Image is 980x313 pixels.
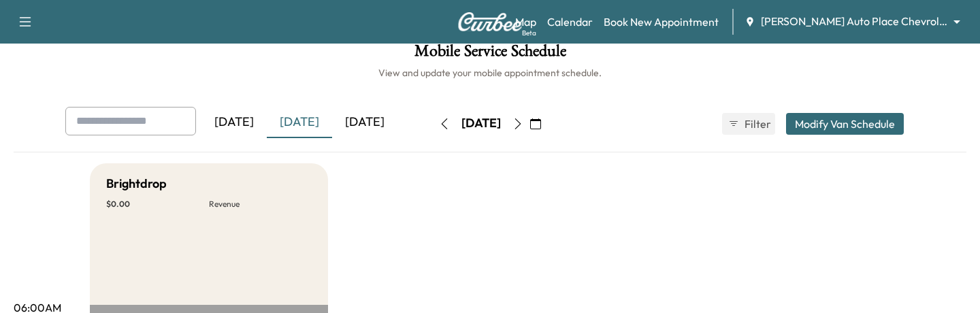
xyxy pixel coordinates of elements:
div: [DATE] [267,107,332,138]
p: $ 0.00 [106,199,209,210]
img: Curbee Logo [457,12,523,31]
span: Filter [745,116,769,132]
button: Modify Van Schedule [786,113,904,135]
p: Revenue [209,199,312,210]
a: MapBeta [515,14,536,30]
div: [DATE] [332,107,397,138]
button: Filter [722,113,775,135]
h1: Mobile Service Schedule [14,43,966,66]
h5: Brightdrop [106,174,167,193]
span: [PERSON_NAME] Auto Place Chevrolet [761,14,947,29]
div: Beta [522,28,536,38]
div: [DATE] [461,115,501,132]
a: Calendar [547,14,593,30]
a: Book New Appointment [604,14,719,30]
h6: View and update your mobile appointment schedule. [14,66,966,80]
div: [DATE] [201,107,267,138]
